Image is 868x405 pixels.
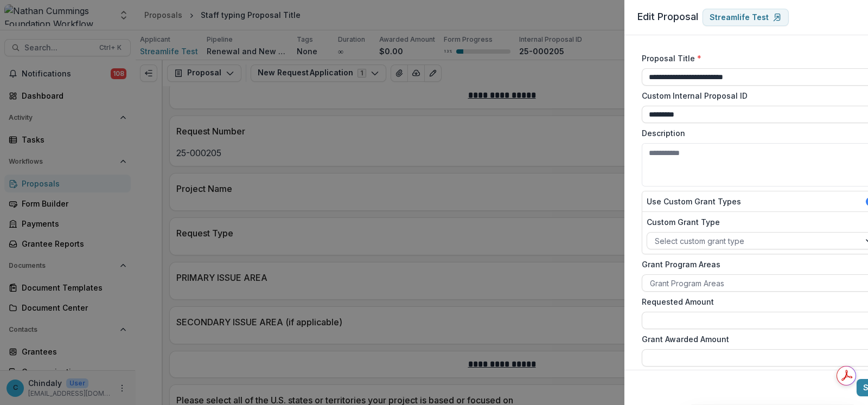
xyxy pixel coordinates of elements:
[647,196,741,207] label: Use Custom Grant Types
[710,13,769,22] p: Streamlife Test
[637,11,698,22] span: Edit Proposal
[703,9,789,26] a: Streamlife Test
